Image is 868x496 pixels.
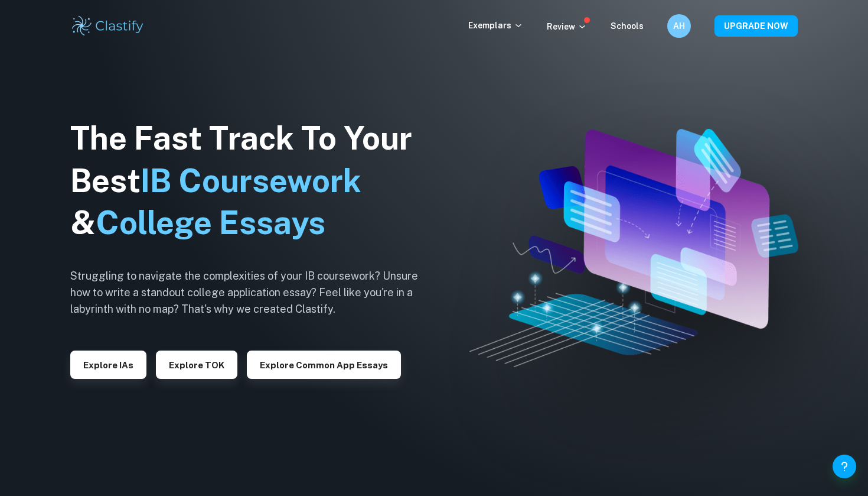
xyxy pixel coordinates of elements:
button: Explore Common App essays [247,351,401,379]
button: Explore IAs [70,351,146,379]
p: Exemplars [468,19,523,32]
span: College Essays [96,204,325,241]
a: Explore IAs [70,359,146,370]
img: Clastify hero [469,129,798,367]
img: Clastify logo [70,14,145,38]
h1: The Fast Track To Your Best & [70,117,436,245]
p: Review [547,20,587,33]
button: UPGRADE NOW [714,15,798,37]
h6: Struggling to navigate the complexities of your IB coursework? Unsure how to write a standout col... [70,268,436,317]
a: Explore TOK [156,359,237,370]
span: IB Coursework [141,162,361,199]
button: AH [667,14,691,38]
a: Explore Common App essays [247,359,401,370]
h6: AH [673,20,686,33]
a: Schools [611,21,644,31]
button: Explore TOK [156,351,237,379]
button: Help and Feedback [833,455,856,478]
